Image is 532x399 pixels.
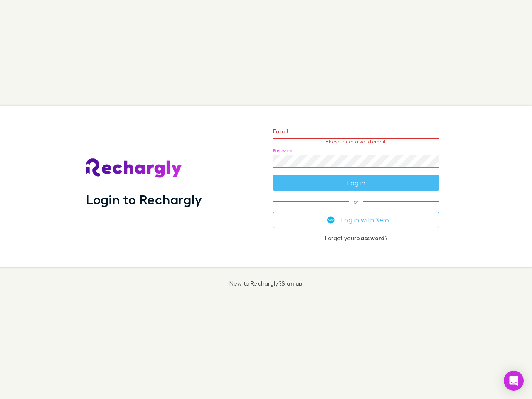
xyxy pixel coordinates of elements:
[273,139,439,145] p: Please enter a valid email.
[273,235,439,241] p: Forgot your ?
[86,192,202,207] h1: Login to Rechargly
[281,280,303,287] a: Sign up
[229,280,303,287] p: New to Rechargly?
[356,234,384,241] a: password
[273,175,439,191] button: Log in
[327,216,335,224] img: Xero's logo
[273,148,293,154] label: Password
[273,201,439,202] span: or
[273,212,439,228] button: Log in with Xero
[504,371,524,391] div: Open Intercom Messenger
[86,158,182,178] img: Rechargly's Logo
